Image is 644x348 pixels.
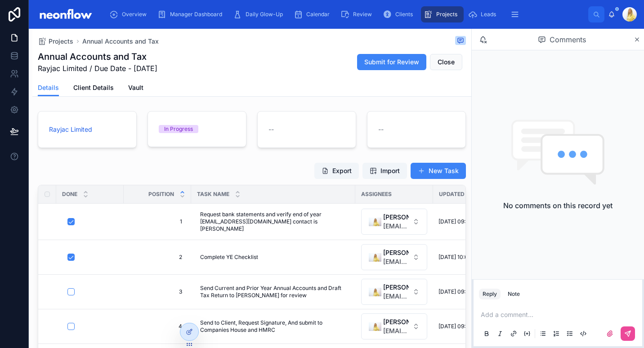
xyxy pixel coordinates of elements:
[380,6,419,22] a: Clients
[421,6,464,22] a: Projects
[353,11,372,18] span: Review
[361,244,427,270] button: Select Button
[383,292,409,301] span: [EMAIL_ADDRESS][DOMAIN_NAME]
[62,191,77,198] span: Done
[438,58,455,67] span: Close
[200,285,346,299] span: Send Current and Prior Year Annual Accounts and Draft Tax Return to [PERSON_NAME] for review
[361,209,427,235] button: Select Button
[383,283,409,292] span: [PERSON_NAME]
[133,288,182,295] span: 3
[395,11,413,18] span: Clients
[73,83,114,92] span: Client Details
[314,163,359,179] button: Export
[197,191,229,198] span: Task Name
[481,11,496,18] span: Leads
[383,248,409,257] span: [PERSON_NAME]
[49,125,92,134] a: Rayjac Limited
[508,290,520,298] div: Note
[361,279,427,305] button: Select Button
[148,191,174,198] span: Position
[439,191,473,198] span: Updated at
[268,125,274,134] span: --
[438,323,471,330] span: [DATE] 09:19
[438,288,471,295] span: [DATE] 09:19
[338,6,378,22] a: Review
[164,125,193,133] div: In Progress
[479,289,501,299] button: Reply
[170,11,222,18] span: Manager Dashboard
[504,289,523,299] button: Note
[128,83,143,92] span: Vault
[128,80,143,98] a: Vault
[378,125,384,134] span: --
[380,166,400,175] span: Import
[383,213,409,222] span: [PERSON_NAME]
[436,11,457,18] span: Projects
[361,191,392,198] span: Assignees
[49,37,73,46] span: Projects
[133,218,182,225] span: 1
[246,11,283,18] span: Daily Glow-Up
[200,211,346,232] span: Request bank statements and verify end of year [EMAIL_ADDRESS][DOMAIN_NAME] contact is [PERSON_NAME]
[383,257,409,266] span: [EMAIL_ADDRESS][DOMAIN_NAME]
[36,7,95,22] img: App logo
[82,37,159,46] a: Annual Accounts and Tax
[291,6,336,22] a: Calendar
[357,54,426,70] button: Submit for Review
[230,6,289,22] a: Daily Glow-Up
[383,317,409,326] span: [PERSON_NAME]
[133,254,182,261] span: 2
[465,6,502,22] a: Leads
[200,254,258,261] span: Complete YE Checklist
[361,313,427,339] button: Select Button
[362,163,407,179] button: Import
[550,34,586,45] span: Comments
[38,83,59,92] span: Details
[411,163,466,179] button: New Task
[122,11,147,18] span: Overview
[38,37,73,46] a: Projects
[503,200,613,211] h2: No comments on this record yet
[133,323,182,330] span: 4
[155,6,228,22] a: Manager Dashboard
[364,58,419,67] span: Submit for Review
[383,326,409,335] span: [EMAIL_ADDRESS][DOMAIN_NAME]
[430,54,462,70] button: Close
[102,4,588,24] div: scrollable content
[73,80,114,98] a: Client Details
[438,218,472,225] span: [DATE] 09:24
[38,63,157,74] span: Rayjac Limited / Due Date - [DATE]
[38,50,157,63] h1: Annual Accounts and Tax
[38,80,59,97] a: Details
[438,254,471,261] span: [DATE] 10:08
[383,222,409,231] span: [EMAIL_ADDRESS][DOMAIN_NAME]
[107,6,153,22] a: Overview
[200,319,346,334] span: Send to Client, Request Signature, And submit to Companies House and HMRC
[306,11,330,18] span: Calendar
